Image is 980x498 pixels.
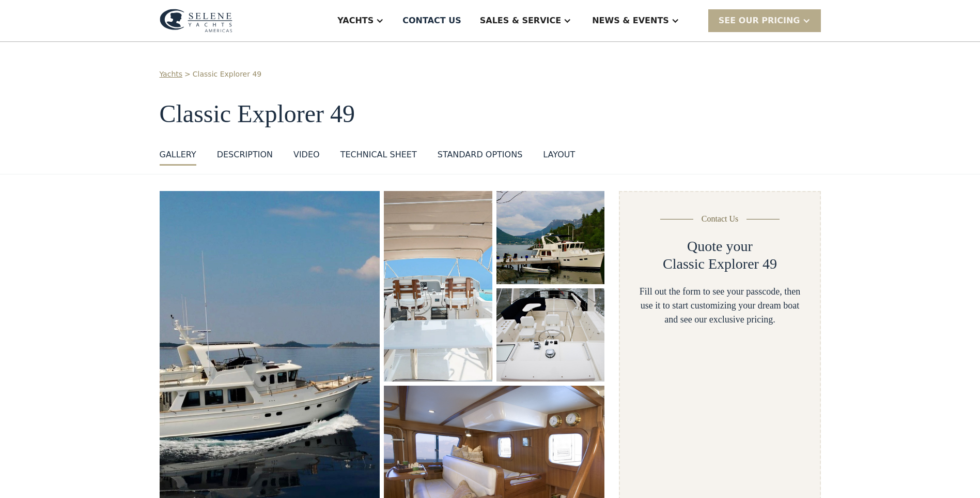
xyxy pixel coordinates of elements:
a: GALLERY [160,149,196,166]
div: SEE Our Pricing [708,9,821,32]
div: VIDEO [293,149,320,161]
div: > [184,69,191,80]
h2: Classic Explorer 49 [663,255,777,273]
h2: Quote your [687,238,753,255]
a: layout [543,149,575,166]
div: Contact US [402,14,461,27]
img: 50 foot motor yacht [496,288,605,382]
a: Yachts [160,69,183,80]
div: Technical sheet [340,149,417,161]
a: DESCRIPTION [217,149,273,166]
img: 50 foot motor yacht [496,191,605,284]
a: Classic Explorer 49 [193,69,261,80]
div: DESCRIPTION [217,149,273,161]
div: standard options [438,149,523,161]
div: Fill out the form to see your passcode, then use it to start customizing your dream boat and see ... [636,285,803,327]
div: layout [543,149,575,161]
a: Technical sheet [340,149,417,166]
a: open lightbox [496,191,605,284]
div: GALLERY [160,149,196,161]
h1: Classic Explorer 49 [160,100,821,128]
div: Yachts [337,14,374,27]
a: open lightbox [384,191,492,382]
a: standard options [438,149,523,166]
div: SEE Our Pricing [719,14,800,27]
div: Sales & Service [480,14,561,27]
a: VIDEO [293,149,320,166]
div: Contact Us [702,213,739,225]
a: open lightbox [496,288,605,382]
div: News & EVENTS [592,14,669,27]
img: logo [160,9,232,33]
